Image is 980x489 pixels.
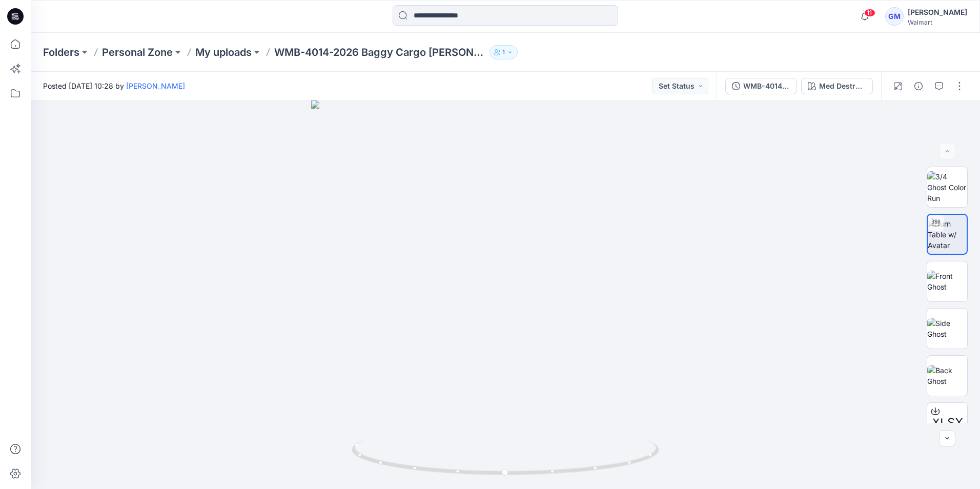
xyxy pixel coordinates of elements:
[274,45,485,59] p: WMB-4014-2026 Baggy Cargo [PERSON_NAME]
[725,78,797,94] button: WMB-4014-2026 Baggy Cargo Jean_Full Colorway
[927,365,967,386] img: Back Ghost
[102,45,173,59] a: Personal Zone
[885,7,904,26] div: GM
[927,171,967,203] img: 3/4 Ghost Color Run
[910,78,927,94] button: Details
[932,414,963,432] span: XLSX
[489,45,518,59] button: 1
[195,45,252,59] a: My uploads
[801,78,873,94] button: Med Destroy Wash
[927,271,967,292] img: Front Ghost
[743,80,790,92] div: WMB-4014-2026 Baggy Cargo Jean_Full Colorway
[502,47,505,58] p: 1
[864,9,875,17] span: 11
[908,6,967,18] div: [PERSON_NAME]
[126,81,185,90] a: [PERSON_NAME]
[908,18,967,26] div: Walmart
[928,218,967,251] img: Turn Table w/ Avatar
[927,318,967,339] img: Side Ghost
[819,80,866,92] div: Med Destroy Wash
[43,80,185,91] span: Posted [DATE] 10:28 by
[43,45,79,59] a: Folders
